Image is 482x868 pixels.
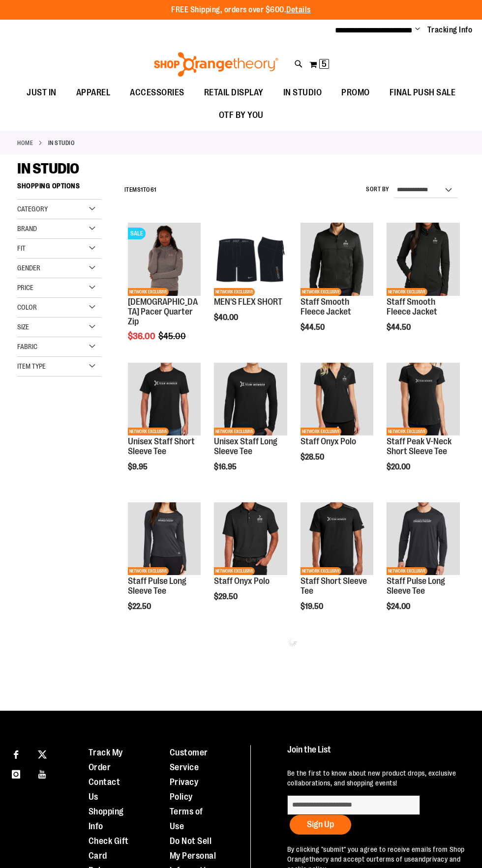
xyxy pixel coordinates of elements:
span: NETWORK EXCLUSIVE [387,567,427,575]
a: Home [17,139,33,147]
img: Product image for Onyx Polo [301,363,374,436]
a: Product image for Onyx PoloNETWORK EXCLUSIVE [214,502,287,577]
span: Item Type [17,362,46,370]
a: IN STUDIO [273,82,332,104]
span: $22.50 [128,602,152,611]
span: IN STUDIO [17,160,79,177]
button: Sign Up [290,815,351,835]
img: Product image for Peak V-Neck Short Sleeve Tee [387,363,460,436]
span: 5 [322,59,327,69]
img: Product image for Smooth Fleece Jacket [301,223,374,296]
img: Product image for Unisex Short Sleeve T-Shirt [128,363,201,436]
a: Tracking Info [427,25,473,35]
span: NETWORK EXCLUSIVE [214,288,255,296]
a: RETAIL DISPLAY [194,82,273,104]
div: product [123,497,206,636]
a: FINAL PUSH SALE [380,82,466,104]
img: Product image for Pulse Long Sleeve Tee [128,502,201,576]
span: $44.50 [301,323,326,332]
span: NETWORK EXCLUSIVE [128,428,169,435]
div: product [296,218,379,356]
span: Color [17,303,37,311]
span: $40.00 [214,313,240,322]
img: Product image for Onyx Polo [214,502,287,576]
span: NETWORK EXCLUSIVE [128,288,169,296]
a: terms of use [376,855,415,863]
span: NETWORK EXCLUSIVE [301,567,341,575]
div: product [209,358,292,496]
div: product [382,358,465,496]
span: JUST IN [27,82,57,104]
div: product [209,497,292,626]
a: Product image for Ladies Pacer Quarter ZipSALENETWORK EXCLUSIVE [128,223,201,297]
span: $44.50 [387,323,412,332]
span: OTF BY YOU [219,104,264,126]
span: $19.50 [301,602,325,611]
span: Gender [17,264,40,272]
img: ias-spinner.gif [287,637,297,647]
img: Product image for Pulse Long Sleeve Tee [387,502,460,576]
a: Product image for Peak Short Sleeve TeeNETWORK EXCLUSIVE [301,502,374,577]
a: Unisex Staff Long Sleeve Tee [214,436,277,456]
a: Staff Onyx Polo [214,576,270,586]
span: $29.50 [214,592,239,601]
a: Product image for Peak V-Neck Short Sleeve TeeNETWORK EXCLUSIVE [387,363,460,437]
label: Sort By [366,185,390,194]
span: NETWORK EXCLUSIVE [301,288,341,296]
a: PROMO [331,82,380,104]
a: Product image for Unisex Short Sleeve T-ShirtNETWORK EXCLUSIVE [128,363,201,437]
div: product [296,497,379,636]
span: Price [17,284,33,291]
span: $28.50 [301,453,326,462]
span: APPAREL [76,82,111,104]
p: FREE Shipping, orders over $600. [171,4,311,16]
span: $45.00 [158,331,187,341]
a: OTF BY YOU [209,104,273,127]
span: NETWORK EXCLUSIVE [214,428,255,435]
div: product [382,497,465,636]
span: $16.95 [214,463,238,471]
a: Staff Pulse Long Sleeve Tee [387,576,445,596]
a: Unisex Staff Short Sleeve Tee [128,436,195,456]
a: JUST IN [17,82,66,104]
a: Product image for Pulse Long Sleeve TeeNETWORK EXCLUSIVE [128,502,201,577]
strong: Shopping Options [17,177,101,200]
img: Shop Orangetheory [152,52,280,77]
a: [DEMOGRAPHIC_DATA] Pacer Quarter Zip [128,297,198,326]
span: 61 [151,186,156,193]
div: product [382,218,465,356]
a: Product image for MEN'S FLEX SHORTNETWORK EXCLUSIVE [214,223,287,297]
img: Product image for Ladies Pacer Quarter Zip [128,223,201,296]
a: Staff Short Sleeve Tee [301,576,367,596]
a: Product image for Unisex Long Sleeve T-ShirtNETWORK EXCLUSIVE [214,363,287,437]
img: Product image for Peak Short Sleeve Tee [301,502,374,576]
h4: Join the List [287,745,475,763]
img: Product image for Unisex Long Sleeve T-Shirt [214,363,287,436]
span: Category [17,205,48,213]
a: Product image for Smooth Fleece JacketNETWORK EXCLUSIVE [387,223,460,297]
span: NETWORK EXCLUSIVE [387,288,427,296]
a: Visit our Facebook page [7,745,25,762]
a: Contact Us [89,777,120,802]
span: Brand [17,225,37,232]
a: Staff Smooth Fleece Jacket [387,297,437,317]
img: Product image for MEN'S FLEX SHORT [214,223,287,296]
div: product [123,218,206,366]
span: SALE [128,228,146,239]
a: Visit our Youtube page [34,765,51,782]
a: Staff Pulse Long Sleeve Tee [128,576,186,596]
a: Track My Order [89,748,123,772]
img: Product image for Smooth Fleece Jacket [387,223,460,296]
span: NETWORK EXCLUSIVE [128,567,169,575]
span: PROMO [341,82,370,104]
a: Shopping Info [89,807,124,831]
span: Sign Up [307,819,334,829]
a: Staff Peak V-Neck Short Sleeve Tee [387,436,452,456]
span: ACCESSORIES [130,82,184,104]
a: Staff Onyx Polo [301,436,356,446]
span: $36.00 [128,331,157,341]
a: MEN'S FLEX SHORT [214,297,282,307]
a: ACCESSORIES [120,82,194,104]
a: Product image for Pulse Long Sleeve TeeNETWORK EXCLUSIVE [387,502,460,577]
span: $9.95 [128,463,149,471]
